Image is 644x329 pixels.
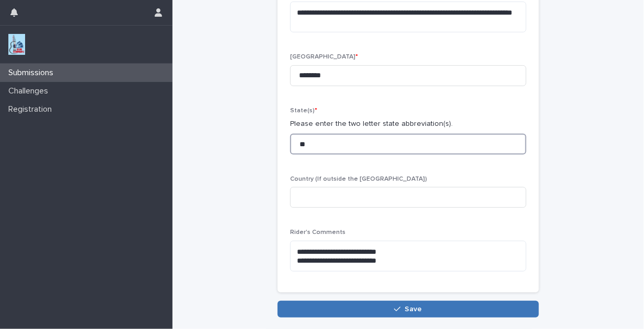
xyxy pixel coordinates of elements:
[290,119,526,130] p: Please enter the two letter state abbreviation(s).
[290,108,317,114] span: State(s)
[278,301,539,318] button: Save
[290,54,358,60] span: [GEOGRAPHIC_DATA]
[4,68,62,78] p: Submissions
[4,86,56,96] p: Challenges
[8,34,25,55] img: jxsLJbdS1eYBI7rVAS4p
[4,104,60,114] p: Registration
[405,305,422,313] span: Save
[290,229,346,236] span: Rider's Comments
[290,176,427,182] span: Country (If outside the [GEOGRAPHIC_DATA])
